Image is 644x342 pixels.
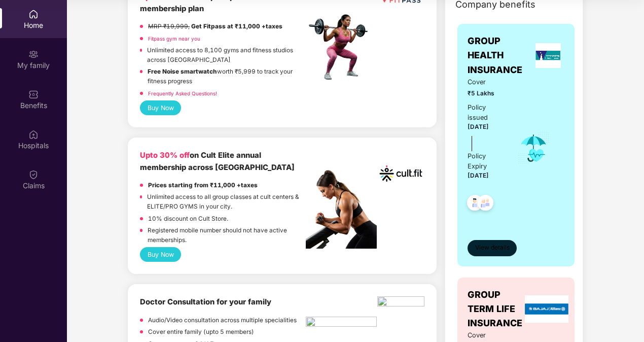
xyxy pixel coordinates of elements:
span: ₹5 Lakhs [468,89,504,98]
span: Cover [468,330,504,340]
img: svg+xml;base64,PHN2ZyB4bWxucz0iaHR0cDovL3d3dy53My5vcmcvMjAwMC9zdmciIHdpZHRoPSI0OC45NDMiIGhlaWdodD... [473,192,498,217]
div: Policy issued [468,102,504,123]
p: Audio/Video consultation across multiple specialities [148,316,297,325]
p: Registered mobile number should not have active memberships. [148,226,306,245]
p: 10% discount on Cult Store. [148,214,228,224]
img: insurerLogo [525,295,568,323]
img: svg+xml;base64,PHN2ZyBpZD0iSG9tZSIgeG1sbnM9Imh0dHA6Ly93d3cudzMub3JnLzIwMDAvc3ZnIiB3aWR0aD0iMjAiIG... [28,9,39,19]
p: Unlimited access to 8,100 gyms and fitness studios across [GEOGRAPHIC_DATA] [147,46,306,64]
strong: Free Noise smartwatch [148,68,217,75]
img: physica%20-%20Edited.png [377,296,425,310]
img: svg+xml;base64,PHN2ZyBpZD0iQ2xhaW0iIHhtbG5zPSJodHRwOi8vd3d3LnczLm9yZy8yMDAwL3N2ZyIgd2lkdGg9IjIwIi... [28,169,39,180]
strong: Prices starting from ₹11,000 +taxes [148,182,258,189]
img: insurerLogo [535,43,561,68]
span: [DATE] [468,123,489,130]
img: pc2.png [306,170,377,249]
img: fpp.png [306,12,377,83]
strong: Get Fitpass at ₹11,000 +taxes [191,23,282,30]
img: svg+xml;base64,PHN2ZyB4bWxucz0iaHR0cDovL3d3dy53My5vcmcvMjAwMC9zdmciIHdpZHRoPSI0OC45NDMiIGhlaWdodD... [462,192,487,217]
del: MRP ₹19,999, [148,23,190,30]
a: Frequently Asked Questions! [148,90,217,96]
b: Doctor Consultation for your family [140,297,271,306]
b: on Cult Elite annual membership across [GEOGRAPHIC_DATA] [140,151,295,172]
button: Buy Now [140,247,181,262]
b: Upto 30% off [140,151,190,160]
img: cult.png [377,150,425,197]
span: [DATE] [468,172,489,179]
img: svg+xml;base64,PHN2ZyBpZD0iQmVuZWZpdHMiIHhtbG5zPSJodHRwOi8vd3d3LnczLm9yZy8yMDAwL3N2ZyIgd2lkdGg9Ij... [28,89,39,99]
span: GROUP TERM LIFE INSURANCE [468,288,522,331]
img: svg+xml;base64,PHN2ZyBpZD0iSG9zcGl0YWxzIiB4bWxucz0iaHR0cDovL3d3dy53My5vcmcvMjAwMC9zdmciIHdpZHRoPS... [28,129,39,140]
span: GROUP HEALTH INSURANCE [468,34,531,77]
p: Unlimited access to all group classes at cult centers & ELITE/PRO GYMS in your city. [147,192,306,211]
img: icon [517,131,550,165]
button: Buy Now [140,100,181,115]
img: svg+xml;base64,PHN2ZyB3aWR0aD0iMjAiIGhlaWdodD0iMjAiIHZpZXdCb3g9IjAgMCAyMCAyMCIgZmlsbD0ibm9uZSIgeG... [28,49,39,59]
p: Cover entire family (upto 5 members) [148,327,254,337]
span: Cover [468,77,504,87]
div: Policy Expiry [468,151,504,172]
img: pngtree-physiotherapy-physiotherapist-rehab-disability-stretching-png-image_6063262.png [306,317,377,330]
span: View details [475,243,510,253]
a: Fitpass gym near you [148,36,200,42]
p: worth ₹5,999 to track your fitness progress [148,67,306,86]
button: View details [468,240,517,256]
